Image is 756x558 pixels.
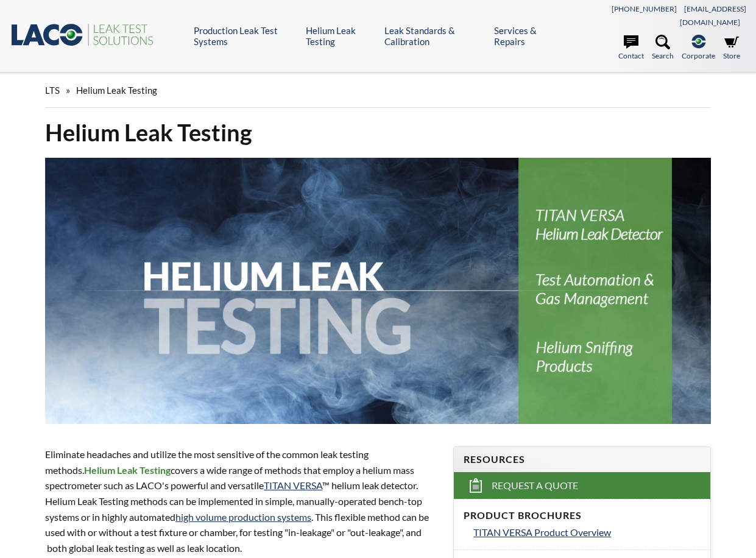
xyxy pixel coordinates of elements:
[84,464,171,476] strong: Helium Leak Testing
[618,35,644,62] a: Contact
[264,479,322,491] a: TITAN VERSA
[76,85,157,96] span: Helium Leak Testing
[492,479,578,492] span: Request a Quote
[494,25,559,47] a: Services & Repairs
[384,25,485,47] a: Leak Standards & Calibration
[45,85,60,96] span: LTS
[723,35,740,62] a: Store
[473,526,611,538] span: TITAN VERSA Product Overview
[454,472,710,499] a: Request a Quote
[45,118,711,147] h1: Helium Leak Testing
[45,73,711,108] div: »
[680,4,746,27] a: [EMAIL_ADDRESS][DOMAIN_NAME]
[194,25,297,47] a: Production Leak Test Systems
[682,50,715,62] span: Corporate
[464,509,701,522] h4: Product Brochures
[306,25,375,47] a: Helium Leak Testing
[652,35,674,62] a: Search
[175,511,311,523] a: high volume production systems
[612,4,677,13] a: [PHONE_NUMBER]
[473,524,701,540] a: TITAN VERSA Product Overview
[45,158,711,424] img: Helium Leak Testing header
[45,447,439,556] p: Eliminate headaches and utilize the most sensitive of the common leak testing methods. covers a w...
[464,453,701,466] h4: Resources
